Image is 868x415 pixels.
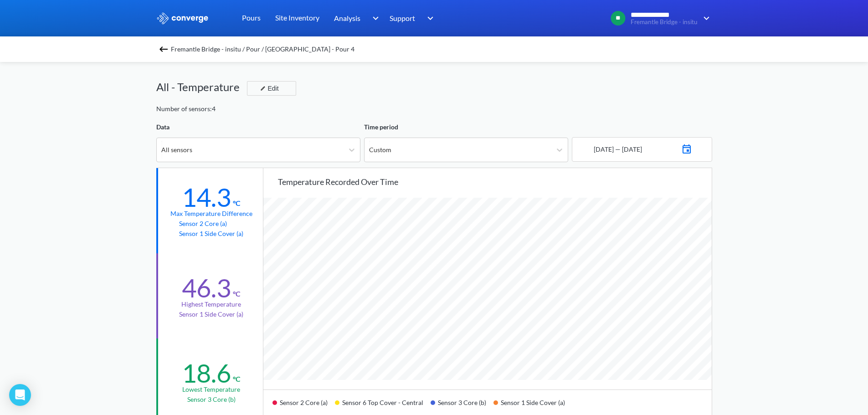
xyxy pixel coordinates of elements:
[9,384,31,406] div: Open Intercom Messenger
[182,358,231,389] div: 18.6
[366,13,381,24] img: downArrow.svg
[334,12,360,24] span: Analysis
[592,144,642,154] div: [DATE] — [DATE]
[187,395,236,405] p: Sensor 3 Core (b)
[181,299,241,309] div: Highest temperature
[698,13,712,24] img: downArrow.svg
[364,122,568,132] div: Time period
[171,43,354,56] span: Fremantle Bridge - insitu / Pour / [GEOGRAPHIC_DATA] - Pour 4
[390,12,415,24] span: Support
[179,309,243,319] p: Sensor 1 Side Cover (a)
[247,81,296,96] button: Edit
[631,19,698,26] span: Fremantle Bridge - insitu
[421,13,436,24] img: downArrow.svg
[257,83,280,94] div: Edit
[681,142,692,154] img: calendar_icon_blu.svg
[170,209,252,219] div: Max temperature difference
[182,182,231,213] div: 14.3
[158,44,169,55] img: backspace.svg
[182,384,240,395] div: Lowest temperature
[156,104,216,114] div: Number of sensors: 4
[156,78,247,96] div: All - Temperature
[260,86,266,91] img: edit-icon.svg
[182,272,231,303] div: 46.3
[369,145,391,155] div: Custom
[179,219,243,229] p: Sensor 2 Core (a)
[278,175,712,188] div: Temperature recorded over time
[161,145,192,155] div: All sensors
[179,229,243,239] p: Sensor 1 Side Cover (a)
[156,122,360,132] div: Data
[156,12,209,24] img: logo_ewhite.svg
